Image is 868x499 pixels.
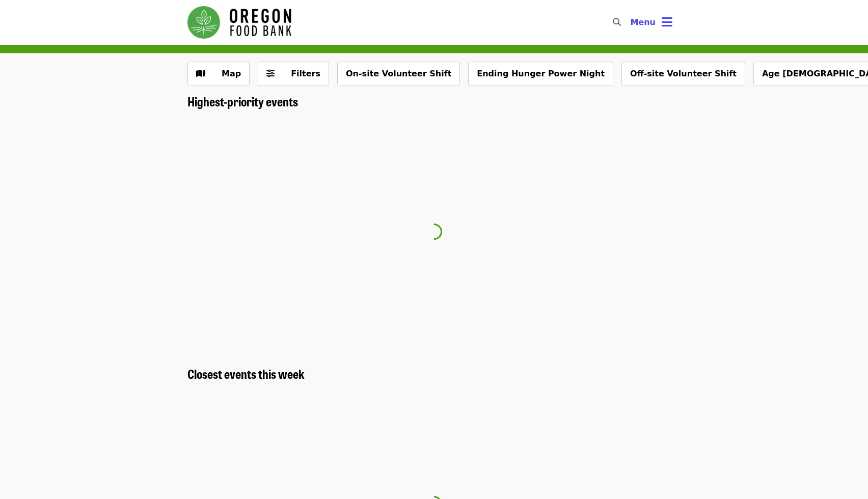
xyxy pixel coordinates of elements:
[621,62,745,86] button: Off-site Volunteer Shift
[187,6,291,39] img: Oregon Food Bank - Home
[179,367,689,381] div: Closest events this week
[196,69,205,78] i: map icon
[187,94,298,109] a: Highest-priority events
[187,92,298,110] span: Highest-priority events
[187,62,250,86] button: Show map view
[662,15,672,30] i: bars icon
[179,94,689,109] div: Highest-priority events
[613,17,621,27] i: search icon
[630,17,656,27] span: Menu
[187,367,305,381] a: Closest events this week
[337,62,460,86] button: On-site Volunteer Shift
[258,62,329,86] button: Filters (0 selected)
[622,10,681,35] button: Toggle account menu
[222,69,241,78] span: Map
[187,365,305,382] span: Closest events this week
[468,62,613,86] button: Ending Hunger Power Night
[291,69,320,78] span: Filters
[266,69,275,78] i: sliders-h icon
[627,10,635,35] input: Search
